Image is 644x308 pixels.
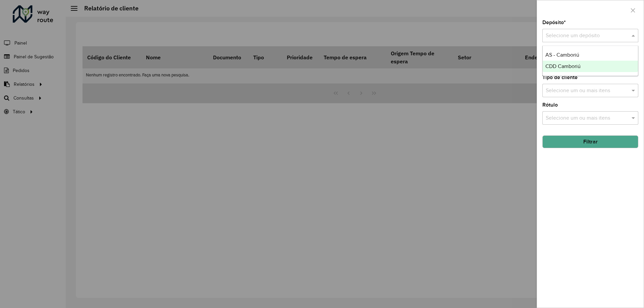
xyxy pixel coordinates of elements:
[542,135,638,148] button: Filtrar
[542,73,578,81] label: Tipo de cliente
[542,46,638,76] ng-dropdown-panel: Options list
[545,52,579,58] span: AS - Camboriú
[542,101,558,109] label: Rótulo
[542,18,566,26] label: Depósito
[545,63,581,69] span: CDD Camboriú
